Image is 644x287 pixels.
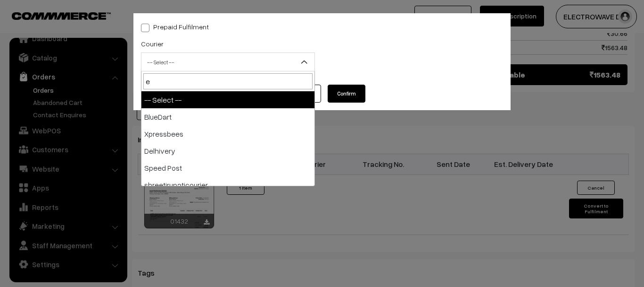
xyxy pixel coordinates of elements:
[141,142,314,159] li: Delhivery
[141,176,314,193] li: shreetirupaticourier
[141,159,314,176] li: Speed Post
[141,52,315,71] span: -- Select --
[141,125,314,142] li: Xpressbees
[328,85,365,103] button: Confirm
[141,54,314,70] span: -- Select --
[141,22,209,32] label: Prepaid Fulfilment
[141,91,314,108] li: -- Select --
[141,108,314,125] li: BlueDart
[141,39,164,49] label: Courier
